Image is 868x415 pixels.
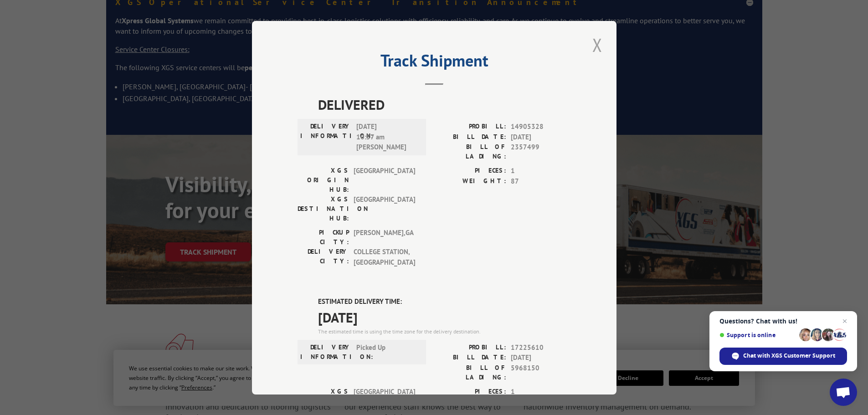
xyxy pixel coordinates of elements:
label: DELIVERY INFORMATION: [300,342,352,361]
label: DELIVERY INFORMATION: [300,122,352,153]
label: XGS ORIGIN HUB: [298,386,349,415]
div: The estimated time is using the time zone for the delivery destination. [318,327,571,335]
label: PROBILL: [434,122,506,132]
span: 87 [511,176,571,186]
span: [PERSON_NAME] , GA [354,228,415,247]
span: [GEOGRAPHIC_DATA] [354,386,415,415]
label: BILL OF LADING: [434,363,506,382]
span: DELIVERED [318,94,571,115]
span: [DATE] [511,132,571,142]
label: BILL OF LADING: [434,142,506,161]
h2: Track Shipment [298,54,571,72]
label: WEIGHT: [434,176,506,186]
a: Open chat [830,379,857,406]
span: [DATE] [318,307,571,327]
label: PROBILL: [434,342,506,353]
span: 14905328 [511,122,571,132]
span: [DATE] 10:57 am [PERSON_NAME] [356,122,418,153]
span: 1 [511,386,571,397]
label: ESTIMATED DELIVERY TIME: [318,297,571,307]
span: Questions? Chat with us! [719,318,847,325]
span: [DATE] [511,353,571,363]
span: 2357499 [511,142,571,161]
span: Chat with XGS Customer Support [743,352,835,360]
label: BILL DATE: [434,132,506,142]
span: 17225610 [511,342,571,353]
label: DELIVERY CITY: [298,247,349,267]
span: Support is online [719,332,796,338]
label: XGS DESTINATION HUB: [298,195,349,223]
label: XGS ORIGIN HUB: [298,166,349,195]
label: BILL DATE: [434,353,506,363]
button: Close modal [590,32,605,57]
span: Chat with XGS Customer Support [719,348,847,365]
span: [GEOGRAPHIC_DATA] [354,166,415,195]
span: [GEOGRAPHIC_DATA] [354,195,415,223]
label: PICKUP CITY: [298,228,349,247]
span: 5968150 [511,363,571,382]
span: 1 [511,166,571,176]
span: Picked Up [356,342,418,361]
label: PIECES: [434,166,506,176]
label: PIECES: [434,386,506,397]
span: COLLEGE STATION , [GEOGRAPHIC_DATA] [354,247,415,267]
